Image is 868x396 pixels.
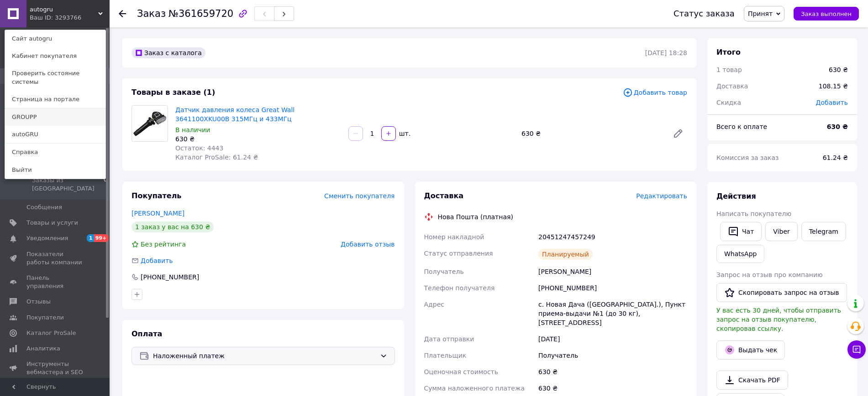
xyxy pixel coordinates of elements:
[141,257,173,264] span: Добавить
[26,298,51,306] span: Отзывы
[5,30,105,47] a: Сайт autogru
[801,10,852,17] span: Заказ выполнен
[119,9,126,18] div: Вернуться назад
[137,8,166,19] span: Заказ
[720,222,762,241] button: Чат
[397,129,411,138] div: шт.
[424,352,467,359] span: Плательщик
[424,335,474,343] span: Дата отправки
[813,76,853,96] div: 108.15 ₴
[175,134,341,144] div: 630 ₴
[26,203,62,211] span: Сообщения
[5,108,105,126] a: GROUPP
[5,126,105,143] a: autoGRU
[801,222,846,241] a: Telegram
[716,123,767,130] span: Всего к оплате
[175,144,223,152] span: Остаток: 4443
[87,234,94,242] span: 1
[140,273,200,282] div: [PHONE_NUMBER]
[132,47,205,58] div: Заказ с каталога
[94,234,109,242] span: 99+
[847,340,866,359] button: Чат с покупателем
[424,385,525,392] span: Сумма наложенного платежа
[537,347,689,364] div: Получатель
[5,144,105,161] a: Справка
[537,229,689,245] div: 20451247457249
[537,296,689,331] div: с. Новая Дача ([GEOGRAPHIC_DATA].), Пункт приема-выдачи №1 (до 30 кг), [STREET_ADDRESS]
[816,99,848,106] span: Добавить
[716,192,756,201] span: Действия
[132,191,181,200] span: Покупатель
[5,47,105,65] a: Кабинет покупателя
[26,234,68,242] span: Уведомления
[153,351,376,361] span: Наложенный платеж
[537,364,689,380] div: 630 ₴
[26,329,76,337] span: Каталог ProSale
[748,10,773,17] span: Принят
[26,250,84,267] span: Показатели работы компании
[716,307,841,332] span: У вас есть 30 дней, чтобы отправить запрос на отзыв покупателю, скопировав ссылку.
[132,329,162,338] span: Оплата
[424,284,495,292] span: Телефон получателя
[829,65,848,74] div: 630 ₴
[716,154,779,161] span: Комиссия за заказ
[141,241,186,248] span: Без рейтинга
[168,8,233,19] span: №361659720
[716,210,791,217] span: Написать покупателю
[716,340,785,360] button: Выдать чек
[104,176,107,193] span: 0
[537,280,689,296] div: [PHONE_NUMBER]
[765,222,797,241] a: Viber
[132,210,184,217] a: [PERSON_NAME]
[175,154,258,161] span: Каталог ProSale: 61.24 ₴
[716,66,742,73] span: 1 товар
[716,271,823,278] span: Запрос на отзыв про компанию
[673,9,735,18] div: Статус заказа
[424,191,464,200] span: Доставка
[623,87,687,98] span: Добавить товар
[5,65,105,90] a: Проверить состояние системы
[424,368,499,375] span: Оценочная стоимость
[175,106,295,123] a: Датчик давления колеса Great Wall 3641100XKU00B 315МГц и 433МГц
[636,192,687,200] span: Редактировать
[424,233,484,241] span: Номер накладной
[669,124,687,143] a: Редактировать
[716,245,764,263] a: WhatsApp
[537,263,689,280] div: [PERSON_NAME]
[341,241,395,248] span: Добавить отзыв
[716,82,748,90] span: Доставка
[5,91,105,108] a: Страница на портале
[30,5,98,14] span: autogru
[32,176,104,193] span: Заказы из [GEOGRAPHIC_DATA]
[26,219,78,227] span: Товары и услуги
[30,14,68,22] div: Ваш ID: 3293766
[26,345,60,353] span: Аналитика
[716,99,741,106] span: Скидка
[424,250,493,257] span: Статус отправления
[26,274,84,290] span: Панель управления
[645,49,687,57] time: [DATE] 18:28
[537,331,689,347] div: [DATE]
[716,283,847,302] button: Скопировать запрос на отзыв
[823,154,848,161] span: 61.24 ₴
[424,268,464,275] span: Получатель
[794,7,859,21] button: Заказ выполнен
[132,110,168,137] img: Датчик давления колеса Great Wall 3641100XKU00B 315МГц и 433МГц
[324,192,395,200] span: Сменить покупателя
[716,370,788,390] a: Скачать PDF
[424,301,444,308] span: Адрес
[827,123,848,130] b: 630 ₴
[436,212,516,221] div: Нова Пошта (платная)
[716,48,741,57] span: Итого
[26,360,84,376] span: Инструменты вебмастера и SEO
[518,127,665,140] div: 630 ₴
[132,221,214,232] div: 1 заказ у вас на 630 ₴
[5,161,105,179] a: Выйти
[26,314,64,322] span: Покупатели
[132,88,215,97] span: Товары в заказе (1)
[175,126,210,134] span: В наличии
[538,249,593,260] div: Планируемый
